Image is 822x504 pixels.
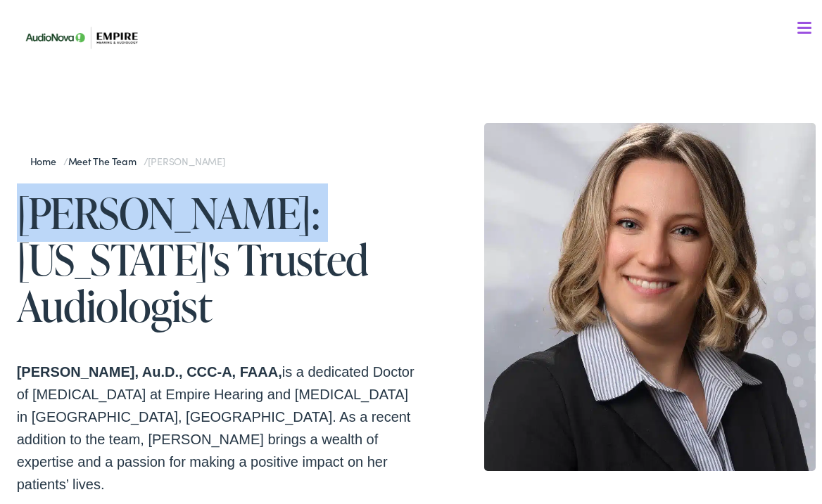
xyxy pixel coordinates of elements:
a: What We Offer [27,56,816,100]
a: Meet the Team [68,150,144,164]
strong: [PERSON_NAME], Au.D., CCC-A, FAAA, [17,361,282,376]
p: is a dedicated Doctor of [MEDICAL_DATA] at Empire Hearing and [MEDICAL_DATA] in [GEOGRAPHIC_DATA]... [17,357,417,492]
a: Home [30,150,63,164]
span: [PERSON_NAME] [148,150,225,164]
h1: [PERSON_NAME]: [US_STATE]'s Trusted Audiologist [17,186,417,325]
span: / / [30,150,225,164]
